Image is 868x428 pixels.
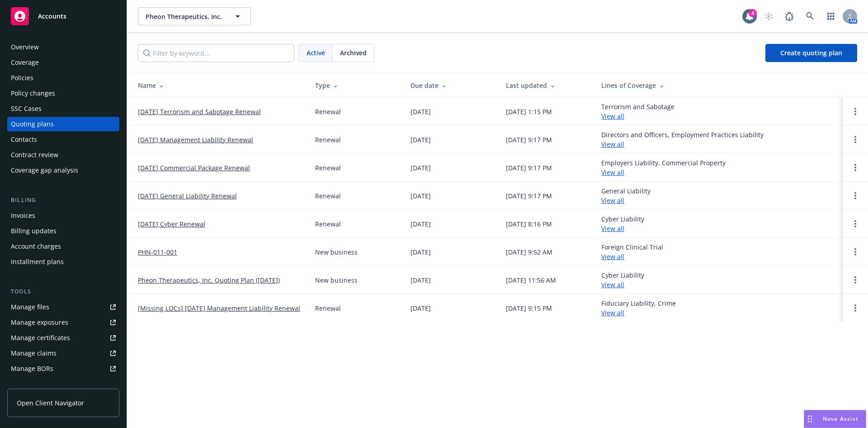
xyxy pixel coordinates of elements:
a: Accounts [7,4,119,29]
a: Pheon Therapeutics, Inc. Quoting Plan ([DATE]) [138,275,280,285]
div: [DATE] [410,219,431,229]
a: Overview [7,40,119,54]
span: Active [307,48,325,58]
a: Open options [850,162,861,173]
a: [Missing LOCs] [DATE] Management Liability Renewal [138,303,300,313]
div: Coverage [11,55,39,70]
a: Manage certificates [7,331,119,345]
div: [DATE] [410,107,431,116]
div: Last updated [506,81,587,90]
div: Renewal [315,163,341,173]
a: [DATE] General Liability Renewal [138,191,237,201]
div: Manage files [11,300,49,314]
div: Billing [7,196,119,205]
div: [DATE] [410,163,431,173]
div: SSC Cases [11,101,42,116]
a: View all [601,168,624,177]
div: 4 [749,9,757,17]
a: Search [801,7,819,25]
span: Nova Assist [823,415,859,423]
a: [DATE] Cyber Renewal [138,219,205,229]
a: Summary of insurance [7,377,119,391]
div: Contacts [11,132,37,147]
a: Manage files [7,300,119,314]
div: [DATE] 11:56 AM [506,275,556,285]
a: [DATE] Commercial Package Renewal [138,163,250,173]
div: Manage BORs [11,361,53,376]
a: Account charges [7,239,119,254]
div: New business [315,275,358,285]
a: Quoting plans [7,117,119,131]
a: Contacts [7,132,119,147]
a: View all [601,252,624,261]
div: Terrorism and Sabotage [601,102,675,121]
div: [DATE] 9:17 PM [506,163,552,173]
div: Invoices [11,208,35,223]
a: Invoices [7,208,119,223]
a: Contract review [7,148,119,162]
a: Policy changes [7,86,119,101]
div: Billing updates [11,224,57,238]
a: View all [601,308,624,317]
div: Type [315,81,396,90]
a: Manage exposures [7,315,119,330]
a: View all [601,112,624,120]
div: Manage exposures [11,315,68,330]
a: [DATE] Terrorism and Sabotage Renewal [138,107,261,116]
div: Employers Liability, Commercial Property [601,158,726,177]
a: Manage BORs [7,361,119,376]
a: Coverage gap analysis [7,163,119,178]
div: Coverage gap analysis [11,163,78,178]
div: [DATE] [410,275,431,285]
div: Installment plans [11,255,64,269]
a: Start snowing [759,7,778,25]
div: [DATE] [410,303,431,313]
a: Policies [7,71,119,85]
span: Accounts [38,13,66,20]
div: Contract review [11,148,58,162]
a: Billing updates [7,224,119,238]
div: [DATE] [410,247,431,257]
div: New business [315,247,358,257]
a: Manage claims [7,346,119,361]
span: Create quoting plan [780,48,842,57]
a: Open options [850,190,861,201]
div: [DATE] [410,135,431,144]
a: Coverage [7,55,119,70]
div: [DATE] 9:17 PM [506,191,552,201]
div: Quoting plans [11,117,54,131]
div: Cyber Liability [601,270,644,289]
a: View all [601,196,624,205]
a: View all [601,280,624,289]
div: Manage claims [11,346,57,361]
div: Account charges [11,239,61,254]
div: Fiduciary Liability, Crime [601,298,676,317]
a: Open options [850,246,861,257]
div: Tools [7,287,119,296]
a: Switch app [822,7,840,25]
div: Renewal [315,191,341,201]
a: View all [601,224,624,233]
div: Renewal [315,135,341,144]
a: Open options [850,106,861,117]
div: Renewal [315,219,341,229]
button: Nova Assist [804,410,866,428]
a: Open options [850,134,861,145]
div: Foreign Clinical Trial [601,242,663,261]
a: Open options [850,218,861,229]
input: Filter by keyword... [138,44,294,62]
a: Open options [850,274,861,285]
div: [DATE] 9:15 PM [506,303,552,313]
div: Policies [11,71,33,85]
a: [DATE] Management Liability Renewal [138,135,253,144]
div: Summary of insurance [11,377,80,391]
span: Pheon Therapeutics, Inc. [146,12,224,21]
div: [DATE] 9:17 PM [506,135,552,144]
button: Pheon Therapeutics, Inc. [138,7,251,25]
div: Directors and Officers, Employment Practices Liability [601,130,764,149]
a: Open options [850,303,861,313]
a: View all [601,140,624,149]
div: Renewal [315,303,341,313]
div: [DATE] [410,191,431,201]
